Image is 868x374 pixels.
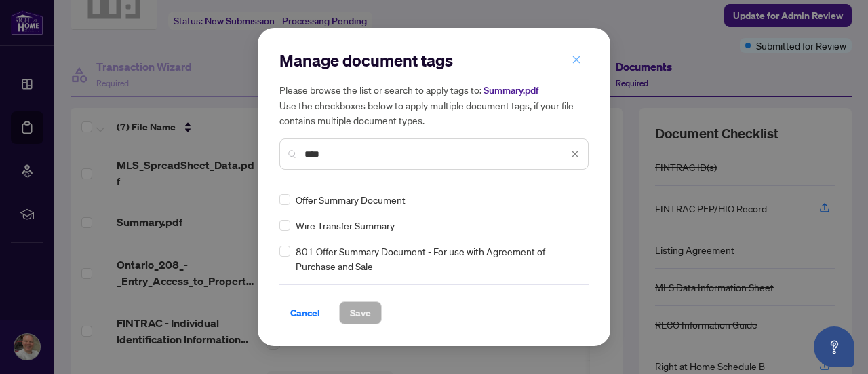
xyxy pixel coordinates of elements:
span: close [570,149,580,159]
span: Summary.pdf [484,84,538,96]
h2: Manage document tags [279,50,589,71]
button: Open asap [814,326,854,367]
span: Offer Summary Document [296,192,406,207]
span: Wire Transfer Summary [296,218,395,233]
span: 801 Offer Summary Document - For use with Agreement of Purchase and Sale [296,244,580,274]
button: Cancel [279,301,331,324]
span: Cancel [290,302,320,324]
button: Save [339,301,382,324]
h5: Please browse the list or search to apply tags to: Use the checkboxes below to apply multiple doc... [279,82,589,128]
span: close [572,55,581,64]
